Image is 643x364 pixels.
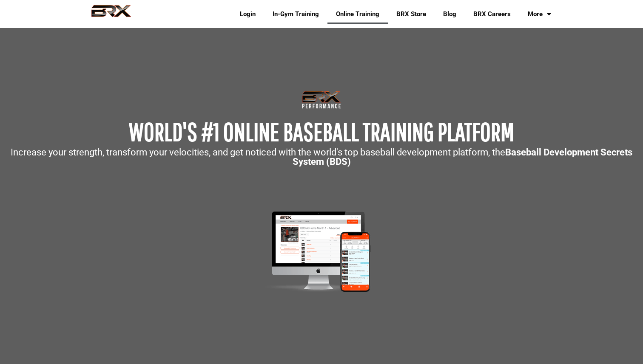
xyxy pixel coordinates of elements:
[254,209,389,294] img: Mockup-2-large
[4,148,639,166] p: Increase your strength, transform your velocities, and get noticed with the world's top baseball ...
[225,4,560,24] div: Navigation Menu
[83,5,139,23] img: BRX Performance
[327,4,388,24] a: Online Training
[231,4,264,24] a: Login
[129,117,514,146] span: WORLD'S #1 ONLINE BASEBALL TRAINING PLATFORM
[435,4,465,24] a: Blog
[264,4,327,24] a: In-Gym Training
[465,4,519,24] a: BRX Careers
[519,4,560,24] a: More
[293,147,633,167] strong: Baseball Development Secrets System (BDS)
[301,89,342,110] img: Transparent-Black-BRX-Logo-White-Performance
[388,4,435,24] a: BRX Store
